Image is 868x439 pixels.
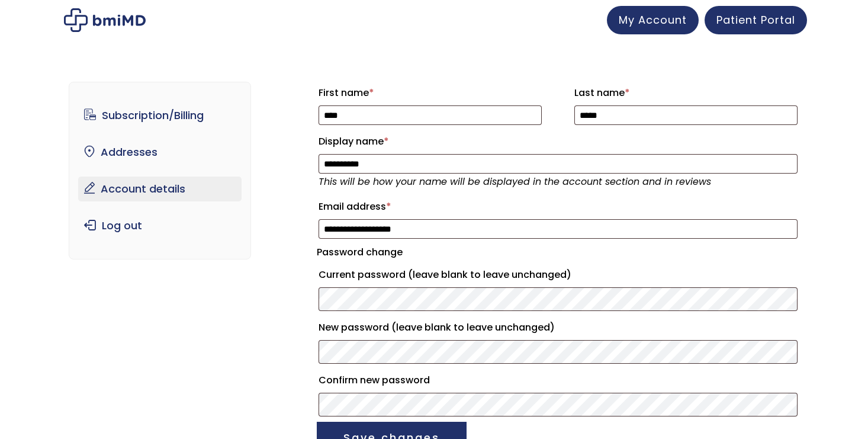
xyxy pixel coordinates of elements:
[319,318,798,337] label: New password (leave blank to leave unchanged)
[607,6,699,34] a: My Account
[319,197,798,216] label: Email address
[705,6,807,34] a: Patient Portal
[317,244,403,261] legend: Password change
[69,82,252,259] nav: Account pages
[319,132,798,151] label: Display name
[64,8,146,32] img: My account
[78,213,242,238] a: Log out
[78,140,242,165] a: Addresses
[716,12,795,27] span: Patient Portal
[319,371,798,390] label: Confirm new password
[78,103,242,128] a: Subscription/Billing
[319,265,798,284] label: Current password (leave blank to leave unchanged)
[574,84,798,102] label: Last name
[78,177,242,201] a: Account details
[319,84,542,102] label: First name
[619,12,687,27] span: My Account
[319,175,711,188] em: This will be how your name will be displayed in the account section and in reviews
